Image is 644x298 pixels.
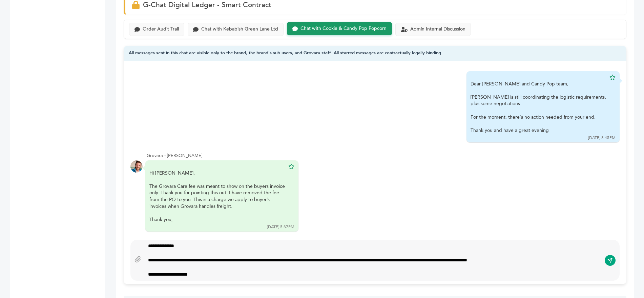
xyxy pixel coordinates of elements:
[471,127,606,134] div: Thank you and have a great evening
[149,183,285,210] div: The Grovara Care fee was meant to show on the buyers invoice only. Thank you for pointing this ou...
[588,135,616,141] div: [DATE] 8:45PM
[149,170,285,223] div: Hi [PERSON_NAME],
[201,26,278,32] div: Chat with Kebabish Green Lane Ltd
[471,94,606,107] div: [PERSON_NAME] is still coordinating the logistic requirements, plus some negotiations.
[471,81,606,134] div: Dear [PERSON_NAME] and Candy Pop team,
[147,153,620,159] div: Grovara - [PERSON_NAME]
[300,26,387,32] div: Chat with Cookie & Candy Pop Popcorn
[410,26,465,32] div: Admin Internal Discussion
[471,114,606,121] div: For the moment. there's no action needed from your end.
[267,224,294,230] div: [DATE] 5:37PM
[149,216,285,223] div: Thank you,
[143,26,179,32] div: Order Audit Trail
[124,46,626,61] div: All messages sent in this chat are visible only to the brand, the brand's sub-users, and Grovara ...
